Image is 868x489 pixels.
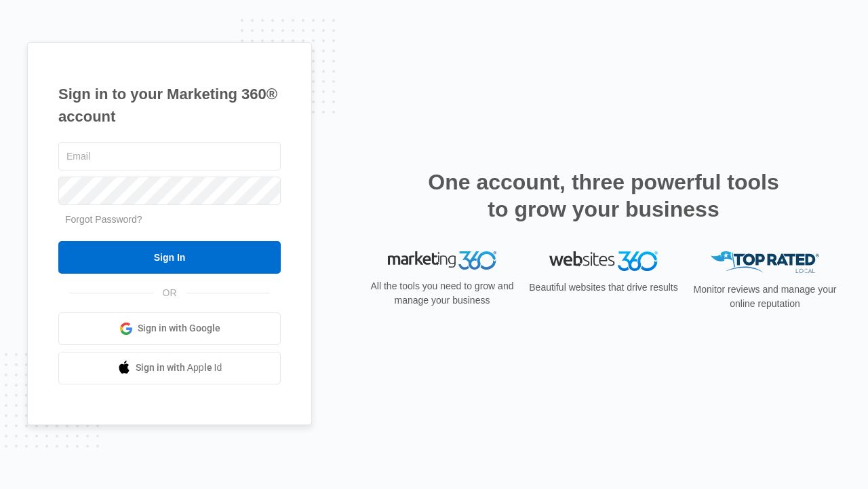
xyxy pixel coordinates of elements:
[689,283,841,311] p: Monitor reviews and manage your online reputation
[711,251,819,274] img: Top Rated Local
[58,83,281,128] h1: Sign in to your Marketing 360® account
[138,321,220,336] span: Sign in with Google
[528,280,679,295] p: Beautiful websites that drive results
[424,168,783,223] h2: One account, three powerful tools to grow your business
[58,241,281,274] input: Sign In
[366,279,518,308] p: All the tools you need to grow and manage your business
[65,214,142,225] a: Forgot Password?
[136,361,222,375] span: Sign in with Apple Id
[58,352,281,384] a: Sign in with Apple Id
[58,142,281,170] input: Email
[58,312,281,345] a: Sign in with Google
[388,251,496,270] img: Marketing 360
[549,251,658,271] img: Websites 360
[153,286,186,300] span: OR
